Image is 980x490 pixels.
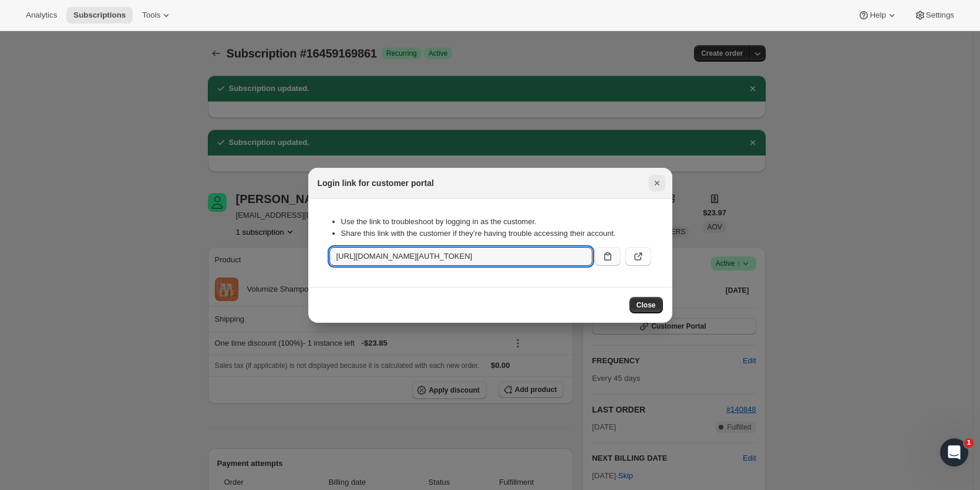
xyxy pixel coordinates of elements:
[341,228,651,239] li: Share this link with the customer if they’re having trouble accessing their account.
[73,11,126,20] span: Subscriptions
[26,11,57,20] span: Analytics
[851,7,904,23] button: Help
[870,11,885,20] span: Help
[66,7,133,23] button: Subscriptions
[964,438,974,448] span: 1
[649,175,665,191] button: Close
[142,11,160,20] span: Tools
[318,177,434,189] h2: Login link for customer portal
[907,7,961,23] button: Settings
[135,7,179,23] button: Tools
[926,11,954,20] span: Settings
[19,7,64,23] button: Analytics
[629,297,663,313] button: Close
[637,300,656,310] span: Close
[341,216,651,228] li: Use the link to troubleshoot by logging in as the customer.
[940,438,968,467] iframe: Intercom live chat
